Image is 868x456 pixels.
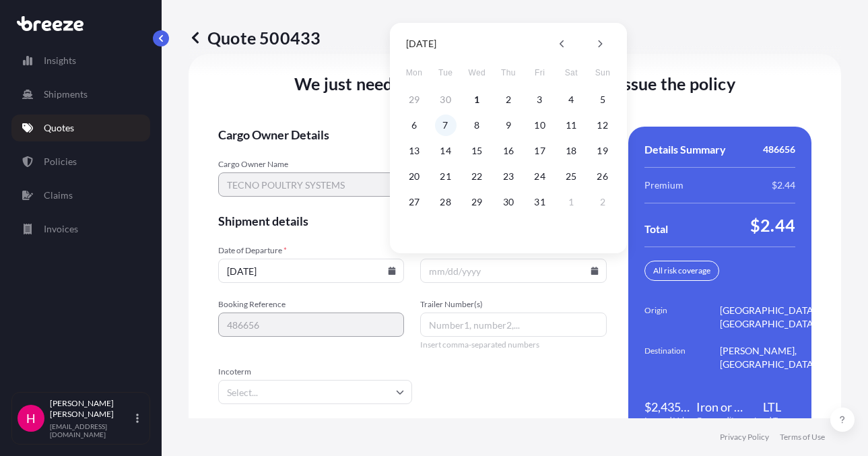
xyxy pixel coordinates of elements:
[44,155,77,168] p: Policies
[44,222,78,236] p: Invoices
[529,191,551,213] button: 31
[529,89,551,110] button: 3
[498,191,519,213] button: 30
[420,339,606,350] span: Insert comma-separated numbers
[44,88,88,101] p: Shipments
[560,140,582,162] button: 18
[420,313,606,337] input: Number1, number2,...
[189,27,321,48] p: Quote 500433
[644,415,691,426] span: Insured Value
[592,166,613,187] button: 26
[696,399,743,415] span: Iron or Steel Products
[644,399,691,415] span: $2,435.63
[529,166,551,187] button: 24
[466,115,488,136] button: 8
[11,182,150,209] a: Claims
[218,127,607,143] span: Cargo Owner Details
[644,261,719,281] div: All risk coverage
[218,245,404,256] span: Date of Departure
[50,398,133,420] p: [PERSON_NAME] [PERSON_NAME]
[218,259,404,283] input: mm/dd/yyyy
[11,81,150,108] a: Shipments
[435,115,457,136] button: 7
[44,189,73,202] p: Claims
[11,47,150,74] a: Insights
[218,313,404,337] input: Your internal reference
[529,140,551,162] button: 17
[592,115,613,136] button: 12
[498,140,519,162] button: 16
[560,166,582,187] button: 25
[218,159,404,170] span: Cargo Owner Name
[498,89,519,110] button: 2
[592,89,613,110] button: 5
[780,432,825,443] a: Terms of Use
[466,166,488,187] button: 22
[696,415,743,426] span: Commodity Category
[403,115,425,136] button: 6
[466,191,488,213] button: 29
[44,121,74,135] p: Quotes
[644,304,720,331] span: Origin
[435,140,457,162] button: 14
[50,422,133,438] p: [EMAIL_ADDRESS][DOMAIN_NAME]
[720,344,818,371] span: [PERSON_NAME], [GEOGRAPHIC_DATA]
[218,380,412,404] input: Select...
[26,412,36,425] span: H
[560,191,582,213] button: 1
[466,89,488,110] button: 1
[591,59,615,86] span: Sunday
[403,191,425,213] button: 27
[465,59,489,86] span: Wednesday
[402,59,426,86] span: Monday
[11,216,150,242] a: Invoices
[218,366,412,377] span: Incoterm
[528,59,552,86] span: Friday
[644,178,683,192] span: Premium
[644,143,726,156] span: Details Summary
[592,140,613,162] button: 19
[294,73,735,94] span: We just need a few more details before we issue the policy
[420,299,606,310] span: Trailer Number(s)
[754,415,790,426] span: Load Type
[435,191,457,213] button: 28
[403,140,425,162] button: 13
[498,115,519,136] button: 9
[559,59,583,86] span: Saturday
[406,36,436,52] div: [DATE]
[466,140,488,162] button: 15
[44,54,76,67] p: Insights
[420,259,606,283] input: mm/dd/yyyy
[644,222,668,236] span: Total
[750,214,795,236] span: $2.44
[592,191,613,213] button: 2
[644,344,720,371] span: Destination
[763,399,781,415] span: LTL
[434,59,458,86] span: Tuesday
[720,304,818,331] span: [GEOGRAPHIC_DATA], [GEOGRAPHIC_DATA]
[560,89,582,110] button: 4
[11,115,150,141] a: Quotes
[11,148,150,175] a: Policies
[529,115,551,136] button: 10
[560,115,582,136] button: 11
[763,143,795,156] span: 486656
[496,59,521,86] span: Thursday
[218,299,404,310] span: Booking Reference
[772,178,795,192] span: $2.44
[720,432,769,443] a: Privacy Policy
[218,213,607,229] span: Shipment details
[403,166,425,187] button: 20
[498,166,519,187] button: 23
[435,166,457,187] button: 21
